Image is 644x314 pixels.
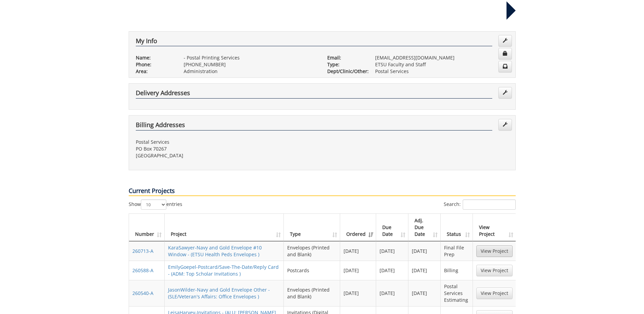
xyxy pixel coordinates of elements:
h4: Delivery Addresses [136,90,492,99]
a: Change Communication Preferences [498,61,512,72]
td: [DATE] [340,280,376,306]
th: View Project: activate to sort column ascending [473,214,516,241]
p: Type: [327,61,365,68]
a: 260540-A [132,290,153,296]
p: [PHONE_NUMBER] [184,61,317,68]
th: Adj. Due Date: activate to sort column ascending [408,214,441,241]
th: Project: activate to sort column ascending [165,214,284,241]
a: 260588-A [132,267,153,274]
p: [EMAIL_ADDRESS][DOMAIN_NAME] [375,54,509,61]
th: Type: activate to sort column ascending [284,214,340,241]
h4: Billing Addresses [136,122,492,130]
select: Showentries [141,199,166,210]
p: Current Projects [129,187,516,196]
td: [DATE] [408,241,441,261]
p: ETSU Faculty and Staff [375,61,509,68]
p: Email: [327,54,365,61]
p: Administration [184,68,317,75]
td: Postcards [284,261,340,280]
label: Search: [444,199,516,210]
p: Dept/Clinic/Other: [327,68,365,75]
p: - Postal Printing Services [184,54,317,61]
td: [DATE] [408,261,441,280]
input: Search: [463,199,516,210]
h4: My Info [136,38,492,47]
td: Envelopes (Printed and Blank) [284,280,340,306]
p: Name: [136,54,173,61]
p: [GEOGRAPHIC_DATA] [136,152,317,159]
p: Phone: [136,61,173,68]
th: Status: activate to sort column ascending [441,214,473,241]
td: [DATE] [376,261,408,280]
a: View Project [476,245,513,257]
a: Edit Info [498,35,512,47]
td: [DATE] [340,261,376,280]
td: Envelopes (Printed and Blank) [284,241,340,261]
label: Show entries [129,199,182,210]
td: [DATE] [408,280,441,306]
td: [DATE] [340,241,376,261]
td: [DATE] [376,241,408,261]
a: EmilyGoepel-Postcard/Save-The-Date/Reply Card - (ADM: Top Scholar Invitations ) [168,264,279,277]
a: Change Password [498,48,512,59]
a: View Project [476,265,513,276]
td: Final File Prep [441,241,473,261]
p: Area: [136,68,173,75]
td: Postal Services Estimating [441,280,473,306]
th: Due Date: activate to sort column ascending [376,214,408,241]
p: Postal Services [375,68,509,75]
a: View Project [476,287,513,299]
a: KaraSawyer-Navy and Gold Envelope #10 Window - (ETSU Health Peds Envelopes ) [168,244,262,258]
a: Edit Addresses [498,119,512,130]
p: PO Box 70267 [136,145,317,152]
td: Billing [441,261,473,280]
a: Edit Addresses [498,87,512,99]
p: Postal Services [136,139,317,145]
td: [DATE] [376,280,408,306]
a: JasonWilder-Navy and Gold Envelope Other - (SLE/Veteran's Affairs: Office Envelopes ) [168,286,270,300]
th: Ordered: activate to sort column ascending [340,214,376,241]
th: Number: activate to sort column ascending [129,214,165,241]
a: 260713-A [132,248,153,254]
